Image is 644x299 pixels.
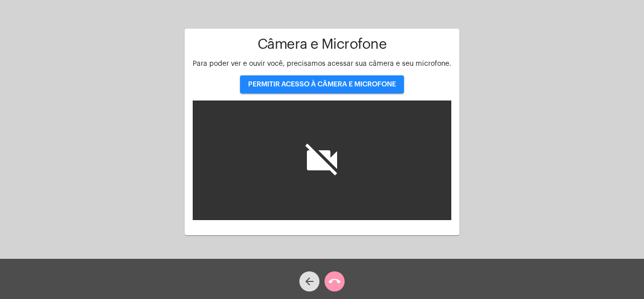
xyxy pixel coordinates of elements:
i: videocam_off [302,140,342,180]
mat-icon: call_end [329,275,341,287]
mat-icon: arrow_back [303,275,315,287]
span: PERMITIR ACESSO À CÂMERA E MICROFONE [248,81,396,88]
h1: Câmera e Microfone [193,37,451,52]
button: PERMITIR ACESSO À CÂMERA E MICROFONE [240,75,404,93]
span: Para poder ver e ouvir você, precisamos acessar sua câmera e seu microfone. [193,60,451,67]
